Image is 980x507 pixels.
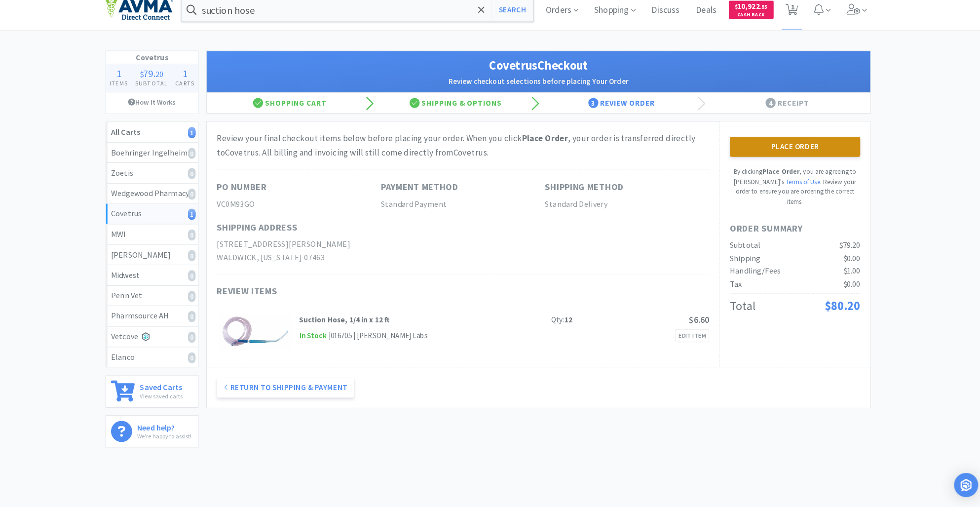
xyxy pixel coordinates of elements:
a: MWI0 [115,230,206,250]
button: Return to Shipping & Payment [224,380,359,400]
i: 1 [196,135,203,146]
div: | 016705 | [PERSON_NAME] Labs [332,333,431,345]
a: Covetrus1 [115,210,206,230]
h6: Need help? [146,423,199,433]
strong: Suction Hose, 1/4 in x 12 ft [304,319,393,328]
i: 0 [196,175,203,186]
div: Shipping & Options [377,101,540,121]
span: $6.60 [687,318,707,329]
a: Terms of Use [782,184,815,193]
h4: Carts [180,87,206,96]
div: MWI [120,234,201,246]
a: Boehringer Ingelheim0 [115,150,206,170]
a: Wedgewood Pharmacy0 [115,190,206,210]
a: Deals [690,16,718,25]
div: Pharmsource AH [120,313,201,326]
div: Penn Vet [120,294,201,307]
a: Discuss [646,16,682,25]
a: Penn Vet0 [115,290,206,311]
a: Vetcove0 [115,330,206,351]
a: [PERSON_NAME]0 [115,250,206,271]
a: How It Works [115,101,206,119]
h1: Shipping Address [224,226,303,240]
i: 0 [196,255,203,266]
h1: Review Items [224,289,520,303]
div: Qty: [552,318,572,330]
h6: Saved Carts [149,383,190,393]
div: . [141,77,180,87]
a: Pharmsource AH0 [115,310,206,330]
span: 10,922 [732,11,764,21]
span: 1 [190,76,195,88]
span: $0.00 [838,283,855,293]
i: 1 [196,215,203,226]
strong: Place Order [523,140,568,151]
h1: Shipping Method [546,187,623,201]
div: Zoetis [120,173,201,186]
i: 0 [196,155,203,166]
span: In Stock [304,333,332,346]
strong: All Carts [120,134,149,144]
div: Boehringer Ingelheim [120,154,201,166]
span: $ [732,14,734,20]
div: Wedgewood Pharmacy [120,194,201,206]
i: 0 [196,295,203,306]
input: Search by item, sku, manufacturer, ingredient, size... [189,8,534,31]
span: 1 [125,76,130,88]
span: 3 [588,106,598,116]
h2: Review checkout selections before placing Your Order [224,84,855,96]
img: bdf3cd08921342ea8f2ffead79ed2bf5_19225.png [226,318,298,352]
strong: Place Order [759,174,795,183]
h1: Covetrus [115,60,206,73]
h1: Covetrus Checkout [224,65,855,84]
a: Zoetis0 [115,170,206,190]
span: 79 [152,76,162,88]
span: $79.20 [834,245,855,255]
div: Midwest [120,273,201,286]
i: 0 [196,315,203,326]
p: View saved carts [149,393,190,403]
h1: PO Number [224,187,273,201]
span: $0.00 [838,258,855,268]
p: By clicking , you are agreeing to [PERSON_NAME]'s . Review your order to ensure you are ordering ... [727,174,855,212]
h4: Subtotal [141,87,180,96]
h2: Standard Payment [385,204,546,217]
span: Cash Back [732,22,764,29]
a: $10,922.95Cash Back [726,6,770,33]
a: 1 [778,17,798,26]
div: Shipping [727,257,757,270]
div: Handling/Fees [727,270,777,282]
div: Receipt [702,101,865,121]
i: 0 [196,275,203,286]
a: Edit Item [674,333,707,346]
h2: Standard Delivery [546,204,707,217]
div: Vetcove [120,334,201,347]
span: . 95 [756,14,764,20]
p: We're happy to assist! [146,433,199,442]
span: 20 [164,78,172,87]
strong: 12 [565,319,572,328]
div: Covetrus [120,213,201,226]
div: Tax [727,282,739,295]
h1: Order Summary [727,227,855,241]
button: Place Order [727,144,855,164]
span: $1.00 [838,271,855,280]
a: Saved CartsView saved carts [115,378,206,410]
img: e4e33dab9f054f5782a47901c742baa9_102.png [115,9,181,30]
div: [PERSON_NAME] [120,254,201,267]
h1: Payment Method [385,187,461,201]
span: $80.20 [820,302,855,317]
h4: Items [115,87,141,96]
a: Elanco0 [115,351,206,370]
div: Review your final checkout items below before placing your order. When you click , your order is ... [224,139,707,166]
div: Open Intercom Messenger [946,473,970,497]
i: 0 [196,195,203,206]
i: 0 [196,355,203,366]
a: Midwest0 [115,270,206,290]
div: Review Order [539,101,702,121]
span: $ [149,78,152,87]
button: Search [493,8,534,31]
h2: VC0M93GO [224,204,385,217]
h2: WALDWICK, [US_STATE] 07463 [224,256,385,269]
a: All Carts1 [115,130,206,150]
